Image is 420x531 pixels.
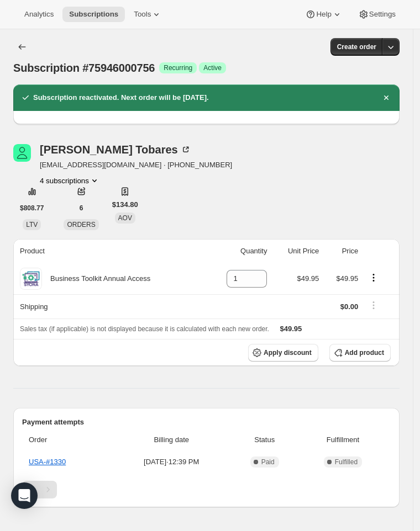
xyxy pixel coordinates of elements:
span: Settings [369,10,396,19]
button: Product actions [365,272,382,284]
button: Subscriptions [13,38,31,56]
span: $808.77 [20,204,44,213]
div: [PERSON_NAME] Tobares [40,144,191,155]
button: Add product [329,344,391,362]
button: Shipping actions [365,299,382,311]
div: Business Toolkit Annual Access [42,273,150,284]
span: Tools [134,10,151,19]
span: Subscription #75946000756 [13,62,155,74]
span: Active [203,63,222,72]
span: AOV [118,214,132,222]
span: Help [316,10,331,19]
div: Open Intercom Messenger [11,482,38,509]
button: Product actions [40,175,100,186]
span: Fulfillment [302,434,384,445]
button: $808.77 [13,199,50,217]
h2: Subscription reactivated. Next order will be [DATE]. [33,92,209,103]
button: Tools [127,7,169,22]
span: $49.95 [280,325,302,333]
nav: Pagination [22,481,391,498]
button: Apply discount [248,344,318,362]
span: Billing date [116,434,228,445]
a: USA-#1330 [29,458,66,466]
span: [DATE] · 12:39 PM [116,456,228,468]
span: $49.95 [297,274,319,283]
th: Unit Price [270,239,322,263]
span: Subscriptions [69,10,118,19]
span: Create order [337,43,376,51]
th: Order [22,428,112,452]
button: Settings [351,7,402,22]
span: $49.95 [337,274,359,283]
span: Sales tax (if applicable) is not displayed because it is calculated with each new order. [20,325,269,333]
th: Price [322,239,361,263]
button: Subscriptions [62,7,125,22]
span: Status [234,434,295,445]
img: product img [20,268,42,290]
button: Dismiss notification [377,89,395,107]
span: $0.00 [340,302,359,311]
span: ORDERS [67,221,95,229]
button: Help [298,7,349,22]
span: Vanessa Tobares [13,144,31,162]
h2: Payment attempts [22,417,391,428]
span: Analytics [24,10,54,19]
span: Paid [261,458,275,466]
button: Analytics [18,7,60,22]
span: LTV [26,221,38,229]
th: Shipping [13,294,206,318]
span: $134.80 [112,199,138,210]
button: 6 [72,199,90,217]
th: Product [13,239,206,263]
span: Recurring [164,63,192,72]
span: 6 [80,204,83,213]
button: Create order [330,38,383,56]
span: Add product [345,348,384,357]
span: [EMAIL_ADDRESS][DOMAIN_NAME] · [PHONE_NUMBER] [40,160,232,171]
span: Fulfilled [335,458,358,466]
span: Apply discount [264,348,312,357]
th: Quantity [206,239,271,263]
